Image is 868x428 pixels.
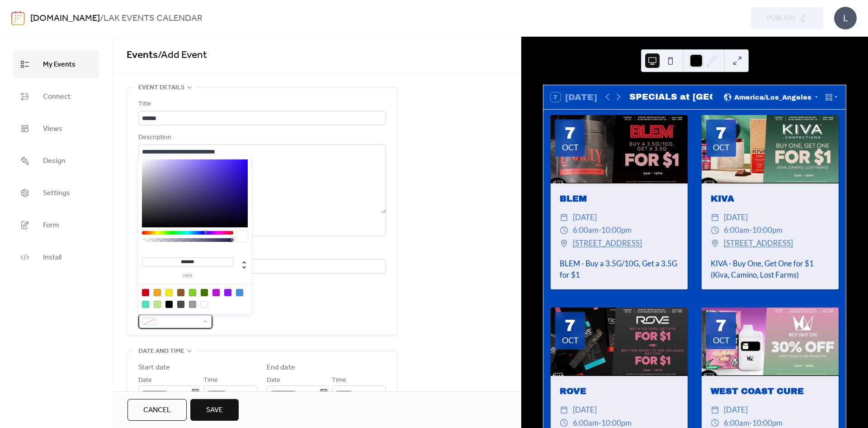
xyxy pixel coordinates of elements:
[711,211,719,224] div: ​
[724,237,793,250] a: [STREET_ADDRESS]
[702,192,839,206] div: KIVA
[236,289,243,296] div: #4A90E2
[142,289,149,296] div: #D0021B
[601,224,632,237] span: 10:00pm
[100,10,104,27] b: /
[43,186,70,200] span: Settings
[834,7,857,29] div: L
[138,99,384,110] div: Title
[127,399,187,421] button: Cancel
[716,317,726,334] div: 7
[702,385,839,398] div: WEST COAST CURE
[142,301,149,308] div: #50E3C2
[127,45,158,65] a: Events
[43,154,66,168] span: Design
[14,179,99,207] a: Settings
[724,211,748,224] span: [DATE]
[573,224,599,237] span: 6:00am
[138,82,184,93] span: Event details
[599,224,601,237] span: -
[201,289,208,296] div: #417505
[138,362,170,373] div: Start date
[43,250,61,264] span: Install
[190,399,239,421] button: Save
[138,346,184,357] span: Date and time
[14,82,99,110] a: Connect
[201,301,208,308] div: #FFFFFF
[702,258,839,280] div: KIVA - Buy One, Get One for $1 (Kiva, Camino, Lost Farms)
[562,336,579,344] div: Oct
[14,50,99,78] a: My Events
[206,405,223,416] span: Save
[560,224,568,237] div: ​
[560,404,568,417] div: ​
[43,90,71,104] span: Connect
[142,274,233,279] label: hex
[734,94,811,101] span: America/Los_Angeles
[104,10,203,27] b: LAK EVENTS CALENDAR
[138,247,384,258] div: Location
[573,404,597,417] span: [DATE]
[14,243,99,271] a: Install
[14,211,99,239] a: Form
[143,405,171,416] span: Cancel
[573,237,642,250] a: [STREET_ADDRESS]
[267,362,295,373] div: End date
[629,91,712,104] div: SPECIALS at [GEOGRAPHIC_DATA]
[724,404,748,417] span: [DATE]
[332,375,346,386] span: Time
[177,301,184,308] div: #4A4A4A
[212,289,220,296] div: #BD10E0
[154,289,161,296] div: #F5A623
[189,301,196,308] div: #9B9B9B
[711,237,719,250] div: ​
[14,147,99,174] a: Design
[165,301,173,308] div: #000000
[177,289,184,296] div: #8B572A
[716,125,726,141] div: 7
[713,143,730,151] div: Oct
[750,224,752,237] span: -
[224,289,231,296] div: #9013FE
[711,224,719,237] div: ​
[713,336,730,344] div: Oct
[30,10,100,27] a: [DOMAIN_NAME]
[165,289,173,296] div: #F8E71C
[562,143,579,151] div: Oct
[565,125,576,141] div: 7
[724,224,750,237] span: 6:00am
[154,301,161,308] div: #B8E986
[11,11,25,25] img: logo
[43,218,59,232] span: Form
[189,289,196,296] div: #7ED321
[560,237,568,250] div: ​
[752,224,783,237] span: 10:00pm
[711,404,719,417] div: ​
[43,58,75,72] span: My Events
[551,385,688,398] div: ROVE
[551,258,688,280] div: BLEM - Buy a 3.5G/10G, Get a 3.5G for $1
[138,375,152,386] span: Date
[203,375,218,386] span: Time
[43,122,62,136] span: Views
[565,317,576,334] div: 7
[573,211,597,224] span: [DATE]
[158,45,207,65] span: / Add Event
[138,132,384,143] div: Description
[560,211,568,224] div: ​
[551,192,688,206] div: BLEM
[267,375,280,386] span: Date
[14,115,99,142] a: Views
